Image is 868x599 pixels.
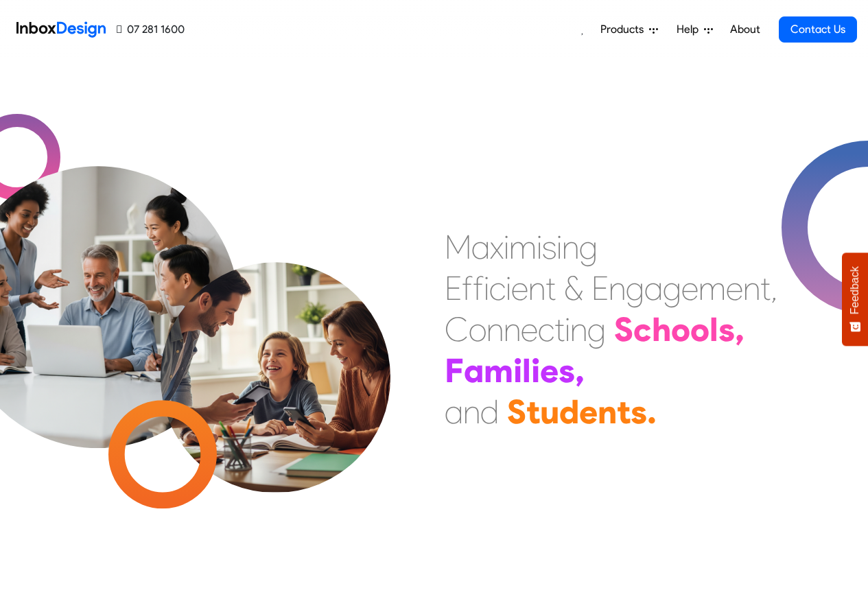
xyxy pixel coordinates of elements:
div: S [614,309,633,350]
div: a [471,226,490,268]
div: t [760,268,771,309]
button: Feedback - Show survey [842,252,868,346]
div: S [507,391,526,432]
div: t [554,309,565,350]
a: Help [671,16,718,43]
a: About [726,16,764,43]
div: t [617,391,631,432]
div: i [506,268,511,309]
a: 07 281 1600 [117,21,185,38]
div: M [445,226,471,268]
span: Feedback [849,266,861,314]
div: i [531,350,540,391]
div: i [565,309,570,350]
div: m [509,226,537,268]
div: l [522,350,531,391]
div: n [609,268,626,309]
div: c [633,309,652,350]
div: Maximising Efficient & Engagement, Connecting Schools, Families, and Students. [445,226,777,432]
div: t [546,268,556,309]
div: u [540,391,559,432]
a: Products [595,16,664,43]
div: C [445,309,469,350]
div: g [626,268,644,309]
div: E [591,268,609,309]
div: F [445,350,464,391]
div: n [463,391,480,432]
div: m [699,268,726,309]
div: n [504,309,521,350]
div: l [709,309,718,350]
div: , [575,350,585,391]
div: e [579,391,598,432]
div: i [513,350,522,391]
div: a [644,268,663,309]
div: d [480,391,499,432]
div: m [484,350,513,391]
div: , [771,268,777,309]
div: e [540,350,559,391]
div: s [631,391,647,432]
div: i [556,226,562,268]
div: n [743,268,760,309]
div: s [718,309,735,350]
div: t [526,391,540,432]
div: s [542,226,556,268]
div: o [671,309,690,350]
div: h [652,309,671,350]
div: n [570,309,587,350]
div: x [490,226,504,268]
div: & [564,268,583,309]
div: g [587,309,606,350]
div: i [537,226,542,268]
div: c [489,268,506,309]
div: e [681,268,699,309]
div: i [504,226,509,268]
div: o [690,309,709,350]
div: e [521,309,538,350]
div: f [473,268,484,309]
div: s [559,350,575,391]
div: g [663,268,681,309]
div: a [464,350,484,391]
div: e [726,268,743,309]
div: n [528,268,546,309]
div: o [469,309,486,350]
div: e [511,268,528,309]
a: Contact Us [779,16,857,43]
img: parents_with_child.png [132,205,419,493]
div: i [484,268,489,309]
div: n [486,309,504,350]
div: n [598,391,617,432]
span: Help [677,21,704,38]
div: n [562,226,579,268]
div: . [647,391,657,432]
div: , [735,309,744,350]
div: a [445,391,463,432]
div: c [538,309,554,350]
div: E [445,268,462,309]
div: f [462,268,473,309]
div: d [559,391,579,432]
span: Products [600,21,649,38]
div: g [579,226,598,268]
